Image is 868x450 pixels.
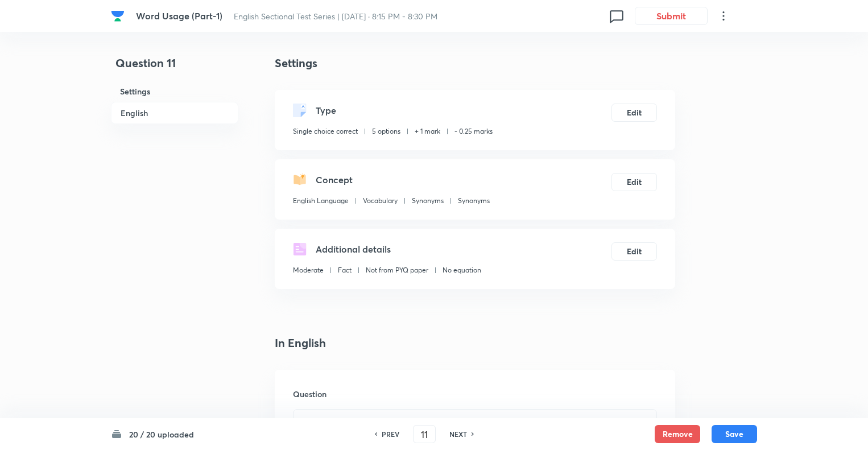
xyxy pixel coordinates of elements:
[136,10,222,22] span: Word Usage (Part-1)
[293,265,324,275] p: Moderate
[111,102,238,124] h6: English
[454,126,493,137] p: - 0.25 marks
[293,173,307,187] img: questionConcept.svg
[635,7,708,25] button: Submit
[458,196,490,206] p: Synonyms
[275,55,675,72] h4: Settings
[449,429,467,439] h6: NEXT
[415,126,440,137] p: + 1 mark
[293,196,349,206] p: English Language
[111,9,125,23] img: Company Logo
[316,242,391,256] h5: Additional details
[611,242,657,261] button: Edit
[443,265,481,275] p: No equation
[293,388,657,400] h6: Question
[363,196,398,206] p: Vocabulary
[111,55,238,81] h4: Question 11
[611,104,657,122] button: Edit
[338,265,352,275] p: Fact
[316,104,336,117] h5: Type
[111,9,127,23] a: Company Logo
[382,429,399,439] h6: PREV
[234,11,437,22] span: English Sectional Test Series | [DATE] · 8:15 PM - 8:30 PM
[293,104,307,117] img: questionType.svg
[111,81,238,102] h6: Settings
[316,173,353,187] h5: Concept
[372,126,400,137] p: 5 options
[275,335,675,352] h4: In English
[712,425,757,443] button: Save
[293,126,358,137] p: Single choice correct
[293,242,307,256] img: questionDetails.svg
[129,428,194,440] h6: 20 / 20 uploaded
[366,265,428,275] p: Not from PYQ paper
[412,196,444,206] p: Synonyms
[655,425,700,443] button: Remove
[611,173,657,191] button: Edit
